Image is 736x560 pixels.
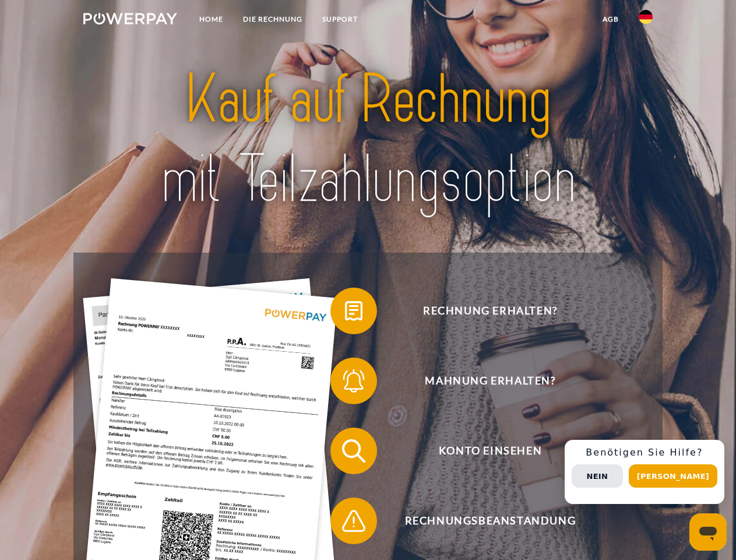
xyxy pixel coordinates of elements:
button: Konto einsehen [330,428,633,474]
img: title-powerpay_de.svg [111,56,625,223]
h3: Benötigen Sie Hilfe? [572,447,717,459]
button: Mahnung erhalten? [330,358,633,404]
a: Home [189,9,233,30]
img: de [639,10,653,24]
span: Mahnung erhalten? [347,358,633,404]
div: Schnellhilfe [565,440,724,504]
a: agb [593,9,629,30]
iframe: Schaltfläche zum Öffnen des Messaging-Fensters [689,513,727,551]
img: qb_bill.svg [339,296,368,325]
button: Rechnung erhalten? [330,288,633,334]
a: DIE RECHNUNG [233,9,312,30]
span: Rechnungsbeanstandung [347,498,633,544]
span: Rechnung erhalten? [347,288,633,334]
img: qb_warning.svg [339,506,368,535]
img: logo-powerpay-white.svg [83,13,177,24]
button: Nein [572,464,623,488]
button: [PERSON_NAME] [629,464,717,488]
button: Rechnungsbeanstandung [330,498,633,544]
a: SUPPORT [312,9,368,30]
img: qb_search.svg [339,436,368,466]
img: qb_bell.svg [339,366,368,395]
span: Konto einsehen [347,428,633,474]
